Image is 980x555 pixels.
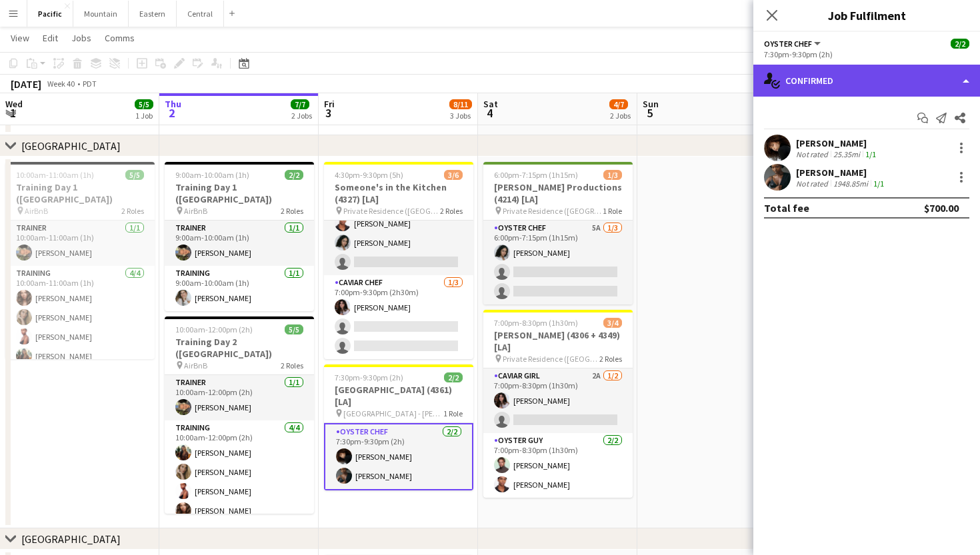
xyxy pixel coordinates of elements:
span: Sun [643,98,659,110]
button: Oyster Chef [764,39,823,49]
span: AirBnB [184,206,207,216]
app-card-role: Training4/410:00am-11:00am (1h)[PERSON_NAME][PERSON_NAME][PERSON_NAME][PERSON_NAME] [5,266,155,369]
h3: Job Fulfilment [753,7,980,24]
app-card-role: Trainer1/110:00am-11:00am (1h)[PERSON_NAME] [5,221,155,266]
span: 2/2 [444,372,463,382]
span: 2 [163,105,181,121]
span: 4/7 [609,99,628,109]
app-card-role: Oyster Chef2/27:30pm-9:30pm (2h)[PERSON_NAME][PERSON_NAME] [324,423,473,490]
div: Confirmed [753,65,980,97]
h3: Training Day 2 ([GEOGRAPHIC_DATA]) [165,336,314,360]
span: 3/4 [603,318,622,328]
span: Comms [105,32,135,44]
span: 2 Roles [440,206,463,216]
div: [PERSON_NAME] [796,137,879,149]
div: [GEOGRAPHIC_DATA] [21,139,121,153]
button: Pacific [27,1,73,27]
app-card-role: Caviar Chef1/37:00pm-9:30pm (2h30m)[PERSON_NAME] [324,275,473,359]
h3: Training Day 1 ([GEOGRAPHIC_DATA]) [5,181,155,205]
app-job-card: 7:00pm-8:30pm (1h30m)3/4[PERSON_NAME] (4306 + 4349) [LA] Private Residence ([GEOGRAPHIC_DATA], [G... [483,310,633,498]
span: Oyster Chef [764,39,812,49]
a: View [5,29,35,47]
app-card-role: Oyster Guy2/27:00pm-8:30pm (1h30m)[PERSON_NAME][PERSON_NAME] [483,433,633,498]
span: Private Residence ([GEOGRAPHIC_DATA], [GEOGRAPHIC_DATA]) [343,206,440,216]
span: 3 [322,105,335,121]
div: 7:30pm-9:30pm (2h)2/2[GEOGRAPHIC_DATA] (4361) [LA] [GEOGRAPHIC_DATA] - [PERSON_NAME] ([GEOGRAPHIC... [324,364,473,490]
span: Jobs [71,32,91,44]
div: 1948.85mi [831,179,871,189]
div: 2 Jobs [291,111,312,121]
span: [GEOGRAPHIC_DATA] - [PERSON_NAME] ([GEOGRAPHIC_DATA], [GEOGRAPHIC_DATA]) [343,408,443,418]
span: 7/7 [291,99,309,109]
span: 4 [481,105,498,121]
span: 10:00am-12:00pm (2h) [175,324,253,334]
div: 3 Jobs [450,111,471,121]
span: 2/2 [285,170,303,180]
button: Central [177,1,224,27]
app-card-role: Trainer1/19:00am-10:00am (1h)[PERSON_NAME] [165,221,314,266]
button: Eastern [129,1,177,27]
div: Total fee [764,201,809,215]
span: View [11,32,29,44]
app-job-card: 4:30pm-9:30pm (5h)3/6Someone's in the Kitchen (4327) [LA] Private Residence ([GEOGRAPHIC_DATA], [... [324,162,473,359]
div: Not rated [796,179,831,189]
span: 8/11 [449,99,472,109]
span: 5 [641,105,659,121]
h3: [PERSON_NAME] (4306 + 4349) [LA] [483,329,633,353]
app-card-role: Training1/19:00am-10:00am (1h)[PERSON_NAME] [165,266,314,311]
a: Comms [99,29,140,47]
span: Sat [483,98,498,110]
span: 5/5 [285,324,303,334]
h3: Someone's in the Kitchen (4327) [LA] [324,181,473,205]
span: 1 [3,105,23,121]
div: Not rated [796,149,831,159]
span: 7:30pm-9:30pm (2h) [335,372,403,382]
div: 1 Job [135,111,153,121]
div: [DATE] [11,77,41,91]
span: AirBnB [25,206,48,216]
app-skills-label: 1/1 [873,179,884,189]
span: 4:30pm-9:30pm (5h) [335,170,403,180]
div: 25.35mi [831,149,863,159]
h3: Training Day 1 ([GEOGRAPHIC_DATA]) [165,181,314,205]
span: Week 40 [44,79,77,89]
div: PDT [83,79,97,89]
app-card-role: Caviar Girl2A1/27:00pm-8:30pm (1h30m)[PERSON_NAME] [483,368,633,433]
span: 3/6 [444,170,463,180]
button: Mountain [73,1,129,27]
app-skills-label: 1/1 [865,149,876,159]
app-job-card: 9:00am-10:00am (1h)2/2Training Day 1 ([GEOGRAPHIC_DATA]) AirBnB2 RolesTrainer1/19:00am-10:00am (1... [165,162,314,311]
div: [PERSON_NAME] [796,167,887,179]
h3: [PERSON_NAME] Productions (4214) [LA] [483,181,633,205]
app-card-role: Training4/410:00am-12:00pm (2h)[PERSON_NAME][PERSON_NAME][PERSON_NAME][PERSON_NAME] [165,420,314,524]
span: 6:00pm-7:15pm (1h15m) [494,170,578,180]
div: 6:00pm-7:15pm (1h15m)1/3[PERSON_NAME] Productions (4214) [LA] Private Residence ([GEOGRAPHIC_DATA... [483,162,633,304]
app-job-card: 10:00am-12:00pm (2h)5/5Training Day 2 ([GEOGRAPHIC_DATA]) AirBnB2 RolesTrainer1/110:00am-12:00pm ... [165,316,314,514]
a: Jobs [66,29,97,47]
div: [GEOGRAPHIC_DATA] [21,532,121,546]
div: 7:30pm-9:30pm (2h) [764,49,969,59]
app-card-role: Oyster Chef5A1/36:00pm-7:15pm (1h15m)[PERSON_NAME] [483,221,633,304]
span: 7:00pm-8:30pm (1h30m) [494,318,578,328]
span: Thu [165,98,181,110]
span: 2 Roles [121,206,144,216]
span: 2 Roles [281,206,303,216]
span: Wed [5,98,23,110]
span: Private Residence ([GEOGRAPHIC_DATA], [GEOGRAPHIC_DATA]) [503,206,603,216]
span: 2/2 [951,39,969,49]
app-card-role: Trainer1/110:00am-12:00pm (2h)[PERSON_NAME] [165,375,314,420]
span: 1/3 [603,170,622,180]
div: 2 Jobs [610,111,631,121]
span: 1 Role [603,206,622,216]
span: 1 Role [443,408,463,418]
span: 5/5 [135,99,153,109]
span: 2 Roles [281,360,303,370]
span: 10:00am-11:00am (1h) [16,170,94,180]
a: Edit [37,29,63,47]
app-job-card: 10:00am-11:00am (1h)5/5Training Day 1 ([GEOGRAPHIC_DATA]) AirBnB2 RolesTrainer1/110:00am-11:00am ... [5,162,155,359]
